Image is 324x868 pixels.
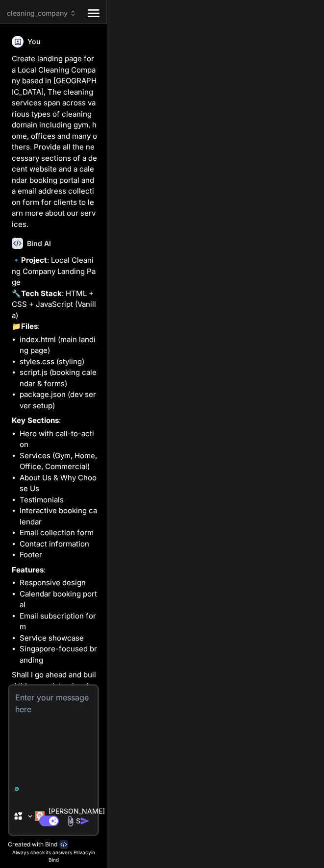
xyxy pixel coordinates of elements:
[12,670,97,703] p: Shall I go ahead and build this complete cleaning company website?
[20,527,97,539] li: Email collection form
[49,806,105,826] p: [PERSON_NAME] 4 S..
[12,415,97,426] p: :
[20,611,97,633] li: Email subscription form
[20,472,97,495] li: About Us & Why Choose Us
[12,565,44,574] strong: Features
[74,849,91,855] span: Privacy
[20,389,97,411] li: package.json (dev server setup)
[20,577,97,589] li: Responsive design
[8,849,99,864] p: Always check its answers. in Bind
[20,428,97,450] li: Hero with call-to-action
[12,53,97,230] p: Create landing page for a Local Cleaning Company based in [GEOGRAPHIC_DATA], The cleaning service...
[20,505,97,527] li: Interactive booking calendar
[59,840,68,849] img: bind-logo
[20,367,97,389] li: script.js (booking calendar & forms)
[20,334,97,356] li: index.html (main landing page)
[20,539,97,550] li: Contact information
[20,495,97,506] li: Testimonials
[65,816,76,827] img: attachment
[20,356,97,368] li: styles.css (styling)
[21,255,47,265] strong: Project
[27,37,41,47] h6: You
[26,812,34,820] img: Pick Models
[27,239,51,248] h6: Bind AI
[21,322,38,331] strong: Files
[9,686,98,797] textarea: To enrich screen reader interactions, please activate Accessibility in Grammarly extension settings
[8,841,57,848] p: Created with Bind
[80,816,90,826] img: icon
[12,255,97,332] p: 🔹 : Local Cleaning Company Landing Page 🔧 : HTML + CSS + JavaScript (Vanilla) 📁 :
[21,289,62,298] strong: Tech Stack
[20,644,97,666] li: Singapore-focused branding
[12,416,59,425] strong: Key Sections
[7,8,76,18] span: cleaning_company
[12,565,97,576] p: :
[20,549,97,561] li: Footer
[20,450,97,472] li: Services (Gym, Home, Office, Commercial)
[35,811,45,821] img: Claude 4 Sonnet
[20,589,97,611] li: Calendar booking portal
[20,633,97,644] li: Service showcase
